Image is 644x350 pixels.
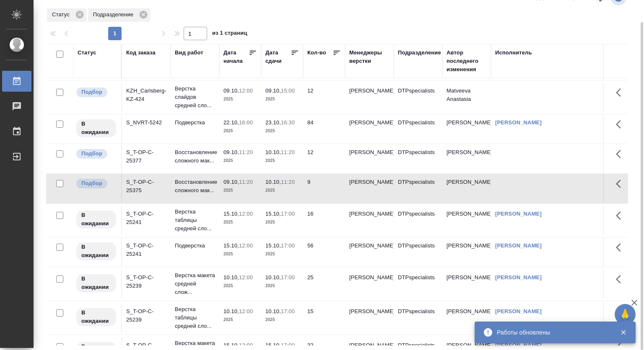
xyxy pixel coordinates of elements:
[442,174,491,203] td: [PERSON_NAME]
[611,144,631,164] button: Здесь прячутся важные кнопки
[175,208,215,233] p: Верстка таблицы средней сло...
[349,118,390,127] p: [PERSON_NAME]
[265,157,299,165] p: 2025
[265,87,281,94] p: 09.10,
[265,282,299,290] p: 2025
[394,144,442,173] td: DTPspecialists
[75,178,117,189] div: Можно подбирать исполнителей
[81,309,111,325] p: В ожидании
[223,211,239,217] p: 15.10,
[442,269,491,299] td: [PERSON_NAME]
[303,206,345,235] td: 16
[175,271,215,296] p: Верстка макета средней слож...
[126,178,166,195] div: S_T-OP-C-25375
[281,211,295,217] p: 17:00
[495,211,542,217] a: [PERSON_NAME]
[47,8,86,22] div: Статус
[281,308,295,314] p: 17:00
[239,119,253,126] p: 16:00
[265,127,299,135] p: 2025
[265,218,299,226] p: 2025
[495,308,542,314] a: [PERSON_NAME]
[175,242,215,250] p: Подверстка
[126,210,166,226] div: S_T-OP-C-25241
[126,273,166,290] div: S_T-OP-C-25239
[223,119,239,126] p: 22.10,
[615,304,636,325] button: 🙏
[223,218,257,226] p: 2025
[265,316,299,324] p: 2025
[281,179,295,185] p: 11:20
[265,95,299,103] p: 2025
[223,186,257,195] p: 2025
[81,179,102,188] p: Подбор
[265,149,281,155] p: 10.10,
[223,250,257,258] p: 2025
[265,186,299,195] p: 2025
[349,307,390,316] p: [PERSON_NAME]
[239,149,253,155] p: 11:20
[223,274,239,281] p: 10.10,
[223,342,239,348] p: 15.10,
[307,49,326,57] div: Кол-во
[75,273,117,293] div: Исполнитель назначен, приступать к работе пока рано
[349,148,390,157] p: [PERSON_NAME]
[447,49,487,74] div: Автор последнего изменения
[442,114,491,144] td: [PERSON_NAME]
[611,206,631,226] button: Здесь прячутся важные кнопки
[281,342,295,348] p: 17:00
[618,306,632,323] span: 🙏
[394,114,442,144] td: DTPspecialists
[239,274,253,281] p: 12:00
[611,303,631,323] button: Здесь прячутся важные кнопки
[265,250,299,258] p: 2025
[281,149,295,155] p: 11:20
[223,49,249,65] div: Дата начала
[75,87,117,98] div: Можно подбирать исполнителей
[239,179,253,185] p: 11:20
[81,88,102,96] p: Подбор
[303,237,345,267] td: 56
[611,82,631,103] button: Здесь прячутся важные кнопки
[303,303,345,332] td: 15
[349,242,390,250] p: [PERSON_NAME]
[223,127,257,135] p: 2025
[495,274,542,281] a: [PERSON_NAME]
[239,211,253,217] p: 12:00
[265,49,291,65] div: Дата сдачи
[303,114,345,144] td: 84
[223,308,239,314] p: 10.10,
[175,178,215,195] p: Восстановление сложного мак...
[75,210,117,229] div: Исполнитель назначен, приступать к работе пока рано
[88,8,150,22] div: Подразделение
[442,144,491,173] td: [PERSON_NAME]
[611,174,631,194] button: Здесь прячутся важные кнопки
[81,120,111,136] p: В ожидании
[75,307,117,327] div: Исполнитель назначен, приступать к работе пока рано
[281,274,295,281] p: 17:00
[442,237,491,267] td: [PERSON_NAME]
[349,273,390,282] p: [PERSON_NAME]
[223,316,257,324] p: 2025
[126,242,166,258] div: S_T-OP-C-25241
[495,342,542,348] a: [PERSON_NAME]
[75,148,117,160] div: Можно подбирать исполнителей
[265,308,281,314] p: 10.10,
[442,82,491,112] td: Matveeva Anastasia
[303,269,345,299] td: 25
[175,49,203,57] div: Вид работ
[81,243,111,260] p: В ожидании
[223,282,257,290] p: 2025
[126,118,166,127] div: S_NVRT-5242
[81,211,111,228] p: В ожидании
[265,179,281,185] p: 10.10,
[75,242,117,261] div: Исполнитель назначен, приступать к работе пока рано
[497,328,608,337] div: Работы обновлены
[615,329,632,336] button: Закрыть
[394,303,442,332] td: DTPspecialists
[239,242,253,249] p: 12:00
[303,82,345,112] td: 12
[349,49,390,65] div: Менеджеры верстки
[75,118,117,138] div: Исполнитель назначен, приступать к работе пока рано
[349,87,390,95] p: [PERSON_NAME]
